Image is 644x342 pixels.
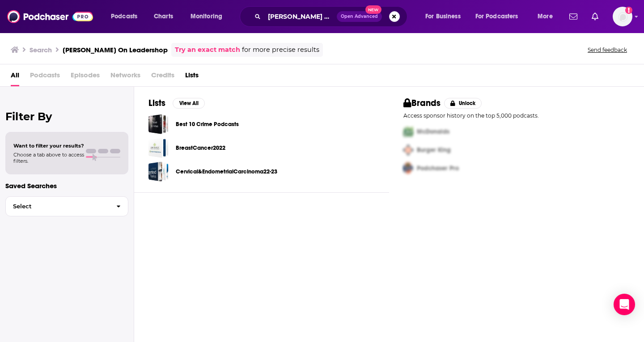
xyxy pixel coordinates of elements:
a: Show notifications dropdown [566,9,581,24]
a: Try an exact match [175,45,240,55]
span: Podchaser Pro [417,165,459,172]
span: Podcasts [30,68,60,86]
img: Second Pro Logo [400,141,417,159]
button: View All [173,98,205,109]
h2: Lists [148,97,165,109]
span: Choose a tab above to access filters. [13,152,84,164]
span: McDonalds [417,128,449,135]
span: Episodes [71,68,100,86]
span: Logged in as megcassidy [613,7,632,26]
span: Want to filter your results? [13,143,84,149]
button: Show profile menu [613,7,632,26]
img: Podchaser - Follow, Share and Rate Podcasts [7,8,93,25]
a: BreastCancer2022 [148,138,169,158]
a: Charts [148,9,178,24]
span: For Podcasters [475,10,518,23]
button: Send feedback [585,46,630,54]
h2: Filter By [5,110,128,123]
button: Open AdvancedNew [337,11,382,22]
span: More [538,10,553,23]
a: Best 10 Crime Podcasts [176,119,239,129]
a: Best 10 Crime Podcasts [148,114,169,134]
button: Unlock [444,98,482,109]
img: User Profile [613,7,632,26]
a: ListsView All [148,97,205,109]
span: Charts [154,10,173,23]
span: Monitoring [191,10,222,23]
button: open menu [470,9,531,24]
span: Credits [151,68,174,86]
a: BreastCancer2022 [176,143,225,153]
span: Burger King [417,146,451,154]
img: Third Pro Logo [400,159,417,177]
a: Cervical&EndometrialCarcinoma22-23 [176,167,277,177]
span: for more precise results [242,45,319,55]
span: Select [6,203,109,209]
div: Search podcasts, credits, & more... [248,6,416,27]
svg: Add a profile image [625,7,632,14]
input: Search podcasts, credits, & more... [264,9,337,24]
a: Lists [185,68,199,86]
a: Show notifications dropdown [588,9,602,24]
p: Access sponsor history on the top 5,000 podcasts. [403,112,630,119]
button: open menu [419,9,472,24]
button: open menu [184,9,234,24]
span: Networks [110,68,140,86]
span: For Business [425,10,461,23]
span: Open Advanced [341,14,378,19]
button: open menu [531,9,564,24]
img: First Pro Logo [400,122,417,141]
div: Open Intercom Messenger [614,294,635,315]
a: Cervical&EndometrialCarcinoma22-23 [148,161,169,182]
p: Saved Searches [5,182,128,190]
a: All [11,68,19,86]
h3: Search [30,46,52,54]
span: Podcasts [111,10,137,23]
button: open menu [105,9,149,24]
h3: [PERSON_NAME] On Leadershop [63,46,168,54]
button: Select [5,196,128,216]
h2: Brands [403,97,441,109]
span: New [365,5,381,14]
